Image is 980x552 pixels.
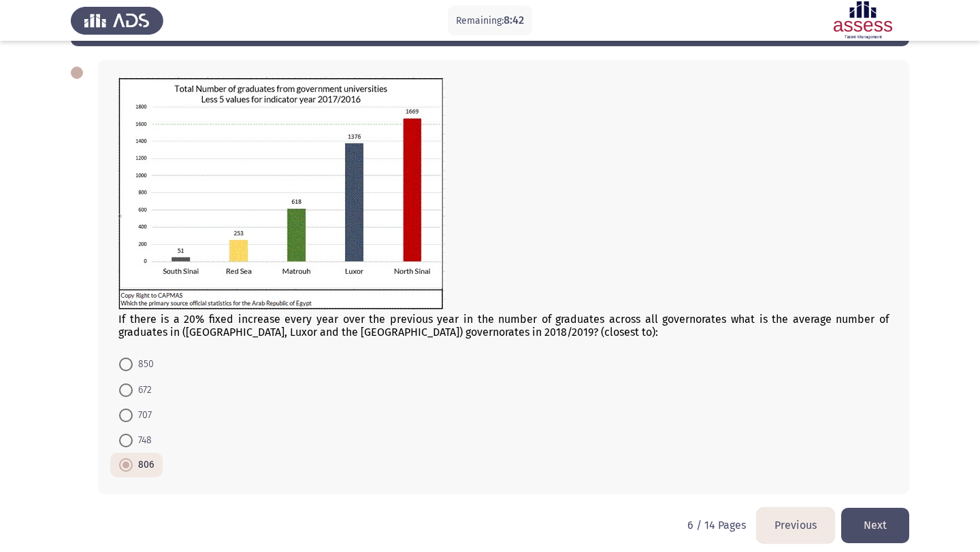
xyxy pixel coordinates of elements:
span: 748 [133,432,152,449]
span: 707 [133,407,152,424]
button: load next page [841,508,909,542]
p: 6 / 14 Pages [687,519,746,532]
span: 672 [133,382,152,398]
div: If there is a 20% fixed increase every year over the previous year in the number of graduates acr... [118,77,889,339]
span: 806 [133,457,154,473]
img: Assessment logo of ASSESS Focus 4 Module Assessment (EN/AR) (Advanced - IB) [817,1,909,39]
span: 850 [133,356,154,373]
span: 8:42 [504,14,524,27]
button: load previous page [757,508,834,542]
img: Assess Talent Management logo [71,1,163,39]
p: Remaining: [456,12,524,29]
img: RU5fUk5DXzQ0LnBuZzE2OTEzMTUwNjU3NDI=.png [118,77,445,310]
